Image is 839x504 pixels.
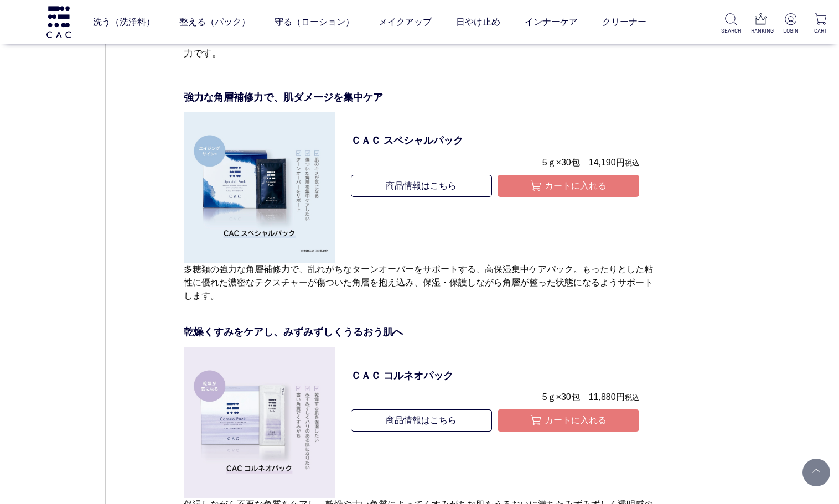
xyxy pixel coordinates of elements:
a: ＣＡＣ コルネオパック [351,368,639,383]
p: 強力な角層補修力で、肌ダメージを集中ケア [184,90,655,105]
p: 多糖類の強力な角層補修力で、乱れがちなターンオーバーをサポートする、高保湿集中ケアパック。もったりとした粘性に優れた濃密なテクスチャーが傷ついた角層を抱え込み、保湿・保護しながら角層が整った状態... [184,263,655,303]
a: 日やけ止め [456,7,500,38]
span: 税込 [625,393,639,402]
p: 乾燥くすみをケアし、みずみずしくうるおう肌へ [184,325,655,340]
span: 税込 [625,159,639,167]
img: logo [45,6,72,38]
p: LOGIN [781,27,800,35]
p: CART [811,27,830,35]
a: ＣＡＣ スペシャルパック [351,133,639,148]
a: 守る（ローション） [275,7,354,38]
a: SEARCH [721,13,740,35]
p: 5ｇ×30包 14,190円 [351,156,639,175]
a: 洗う（洗浄料） [93,7,155,38]
a: 整える（パック） [179,7,250,38]
img: ＣＡＣスペシャルパック [184,112,334,263]
a: 商品情報はこちら [351,409,492,432]
a: RANKING [751,13,770,35]
a: LOGIN [781,13,800,35]
p: SEARCH [721,27,740,35]
a: CART [811,13,830,35]
p: 5ｇ×30包 11,880円 [351,391,639,409]
button: カートに入れる [498,409,639,432]
a: クリーナー [602,7,646,38]
p: RANKING [751,27,770,35]
a: メイクアップ [379,7,432,38]
button: カートに入れる [498,175,639,197]
img: ＣＡＣコルネオパック [184,347,334,498]
a: インナーケア [525,7,578,38]
a: 商品情報はこちら [351,175,492,197]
